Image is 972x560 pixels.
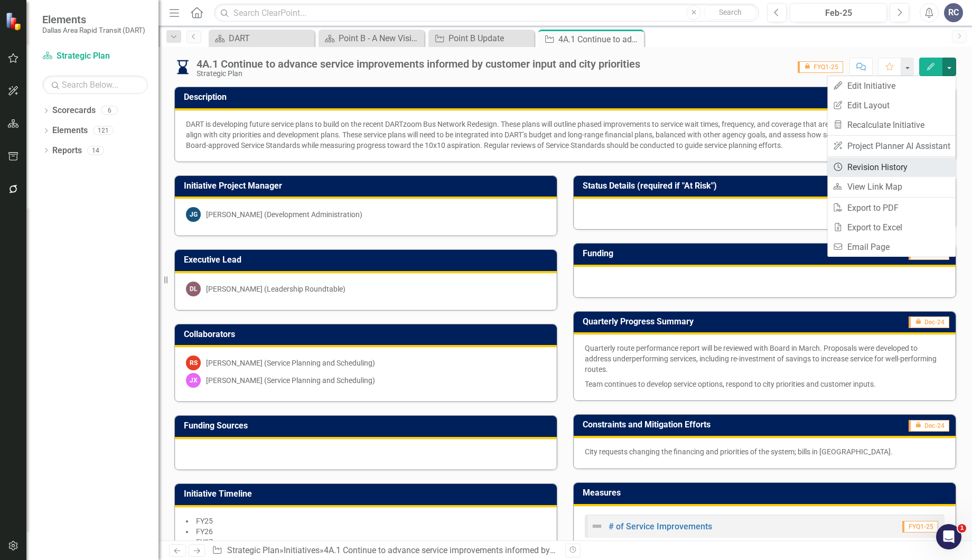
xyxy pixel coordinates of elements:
[206,375,375,386] div: [PERSON_NAME] (Service Planning and Scheduling)
[585,377,945,389] p: Team continues to develop service options, respond to city priorities and customer inputs.
[448,32,531,45] div: Point B Update
[583,420,859,430] h3: Constraints and Mitigation Efforts
[52,145,82,157] a: Reports
[206,358,375,368] div: [PERSON_NAME] (Service Planning and Scheduling)
[227,545,279,555] a: Strategic Plan
[197,70,640,78] div: Strategic Plan
[284,545,320,555] a: Initiatives
[827,76,956,96] a: Edit Initiative
[101,106,118,115] div: 6
[42,26,145,34] small: Dallas Area Rapid Transit (DART)
[827,115,956,135] a: Recalculate Initiative
[42,50,148,62] a: Strategic Plan
[87,146,104,155] div: 14
[42,13,145,26] span: Elements
[431,32,531,45] a: Point B Update
[206,284,345,294] div: [PERSON_NAME] (Leadership Roundtable)
[186,373,201,388] div: JX
[827,157,956,177] a: Revision History
[214,4,759,22] input: Search ClearPoint...
[827,136,956,156] a: Project Planner AI Assistant
[196,538,213,546] span: FY27
[583,181,863,191] h3: Status Details (required if "At Risk")
[184,255,552,265] h3: Executive Lead
[197,58,640,70] div: 4A.1 Continue to advance service improvements informed by customer input and city priorities
[211,32,312,45] a: DART
[324,545,674,555] div: 4A.1 Continue to advance service improvements informed by customer input and city priorities
[196,527,213,536] span: FY26
[184,421,552,431] h3: Funding Sources
[93,126,114,135] div: 121
[827,177,956,197] a: View Link Map
[909,316,949,328] span: Dec-24
[944,3,963,22] button: RC
[52,105,96,117] a: Scorecards
[902,521,938,533] span: FYQ1-25
[206,209,362,220] div: [PERSON_NAME] (Development Administration)
[186,207,201,222] div: JG
[790,3,887,22] button: Feb-25
[958,524,966,533] span: 1
[42,76,148,94] input: Search Below...
[5,12,24,30] img: ClearPoint Strategy
[184,92,950,102] h3: Description
[936,524,961,549] iframe: Intercom live chat
[827,198,956,218] a: Export to PDF
[229,32,312,45] div: DART
[827,237,956,257] a: Email Page
[184,181,552,191] h3: Initiative Project Manager
[909,420,949,432] span: Dec-24
[186,356,201,370] div: RS
[583,488,950,498] h3: Measures
[827,96,956,115] a: Edit Layout
[212,545,557,557] div: » »
[583,249,738,258] h3: Funding
[174,59,191,76] img: In Progress
[704,5,756,20] button: Search
[558,33,641,46] div: 4A.1 Continue to advance service improvements informed by customer input and city priorities
[793,7,883,20] div: Feb-25
[52,125,88,137] a: Elements
[184,330,552,339] h3: Collaborators
[585,446,945,457] p: City requests changing the financing and priorities of the system; bills in [GEOGRAPHIC_DATA].
[184,489,552,499] h3: Initiative Timeline
[196,517,213,525] span: FY25
[585,343,945,377] p: Quarterly route performance report will be reviewed with Board in March. Proposals were developed...
[827,218,956,237] a: Export to Excel
[339,32,422,45] div: Point B - A New Vision for Mobility in [GEOGRAPHIC_DATA][US_STATE]
[591,520,603,533] img: Not Defined
[186,282,201,296] div: DL
[583,317,849,326] h3: Quarterly Progress Summary
[719,8,742,16] span: Search
[798,61,843,73] span: FYQ1-25
[321,32,422,45] a: Point B - A New Vision for Mobility in [GEOGRAPHIC_DATA][US_STATE]
[186,120,944,150] span: DART is developing future service plans to build on the recent DARTzoom Bus Network Redesign. The...
[609,521,712,531] a: # of Service Improvements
